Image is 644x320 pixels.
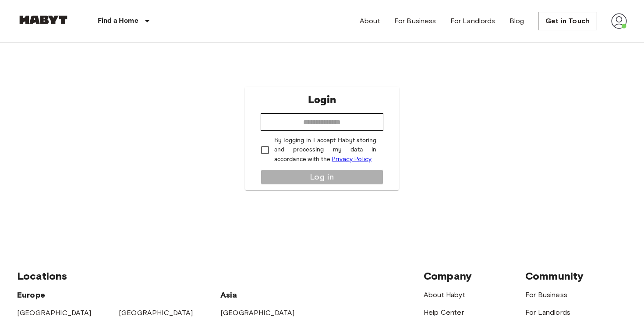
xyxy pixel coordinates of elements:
[360,16,380,26] a: About
[525,270,584,282] span: Community
[220,290,237,300] span: Asia
[17,15,70,24] img: Habyt
[308,92,336,108] p: Login
[611,13,627,29] img: avatar
[525,291,567,299] a: For Business
[394,16,436,26] a: For Business
[220,309,295,317] a: [GEOGRAPHIC_DATA]
[525,308,570,316] a: For Landlords
[98,16,138,26] p: Find a Home
[17,270,67,282] span: Locations
[510,16,524,26] a: Blog
[274,136,377,164] p: By logging in I accept Habyt storing and processing my data in accordance with the
[17,309,92,317] a: [GEOGRAPHIC_DATA]
[538,12,597,30] a: Get in Touch
[450,16,495,26] a: For Landlords
[424,270,472,282] span: Company
[332,155,372,163] a: Privacy Policy
[424,308,464,316] a: Help Center
[119,309,193,317] a: [GEOGRAPHIC_DATA]
[424,291,465,299] a: About Habyt
[17,290,45,300] span: Europe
